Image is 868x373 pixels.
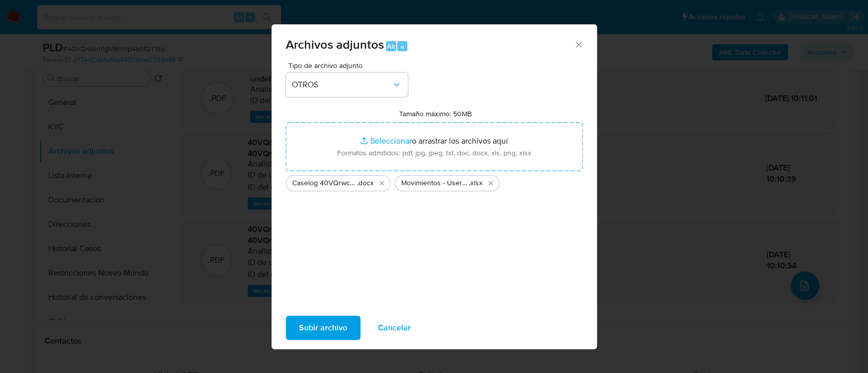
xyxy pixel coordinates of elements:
[292,178,357,188] span: Caselog 40VQrwcm1gM6hhIp4bMDT1Sq_2025_08_19_02_02_55
[286,171,583,191] ul: Archivos seleccionados
[401,42,404,51] span: a
[485,177,497,189] button: Eliminar Movimientos - User 272142358.xlsx
[288,62,410,69] span: Tipo de archivo adjunto
[574,40,583,49] button: Cerrar
[399,109,472,118] label: Tamaño máximo: 50MB
[365,316,424,340] button: Cancelar
[378,317,411,339] span: Cancelar
[376,177,388,189] button: Eliminar Caselog 40VQrwcm1gM6hhIp4bMDT1Sq_2025_08_19_02_02_55.docx
[469,178,483,188] span: .xlsx
[292,80,392,90] span: OTROS
[401,178,469,188] span: Movimientos - User 272142358
[357,178,374,188] span: .docx
[286,36,384,53] span: Archivos adjuntos
[286,73,408,97] button: OTROS
[299,317,347,339] span: Subir archivo
[387,42,395,51] span: Alt
[286,316,361,340] button: Subir archivo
